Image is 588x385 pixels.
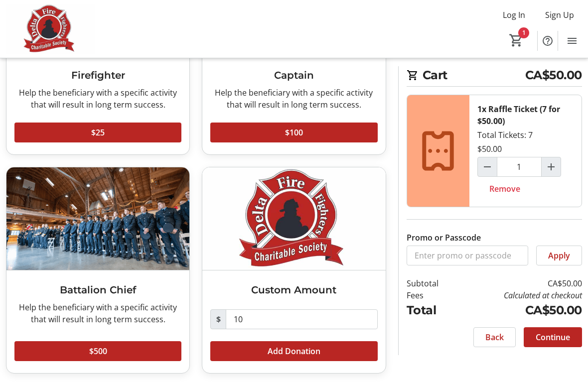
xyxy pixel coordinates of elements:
[285,127,303,138] span: $100
[536,246,582,265] button: Apply
[210,282,377,297] h3: Custom Amount
[407,232,481,244] label: Promo or Passcode
[14,123,181,142] button: $25
[91,127,105,138] span: $25
[202,167,385,270] img: Custom Amount
[473,327,516,347] button: Back
[210,87,377,111] div: Help the beneficiary with a specific activity that will result in long term success.
[89,345,107,357] span: $500
[477,179,532,199] button: Remove
[485,331,504,343] span: Back
[524,327,582,347] button: Continue
[469,95,582,207] div: Total Tickets: 7
[210,68,377,83] h3: Captain
[14,68,181,83] h3: Firefighter
[545,9,574,21] span: Sign Up
[542,157,561,176] button: Increment by one
[525,66,582,84] span: CA$50.00
[210,309,226,329] span: $
[407,246,528,265] input: Enter promo or passcode
[14,341,181,361] button: $500
[407,66,582,87] h2: Cart
[407,289,457,301] td: Fees
[14,301,181,325] div: Help the beneficiary with a specific activity that will result in long term success.
[478,157,497,176] button: Decrement by one
[407,301,457,319] td: Total
[538,31,558,51] button: Help
[268,345,320,357] span: Add Donation
[503,9,525,21] span: Log In
[457,301,582,319] td: CA$50.00
[14,87,181,111] div: Help the beneficiary with a specific activity that will result in long term success.
[14,282,181,297] h3: Battalion Chief
[407,277,457,289] td: Subtotal
[457,289,582,301] td: Calculated at checkout
[6,167,189,270] img: Battalion Chief
[489,183,520,195] span: Remove
[210,123,377,142] button: $100
[536,331,570,343] span: Continue
[495,7,533,23] button: Log In
[477,143,502,155] div: $50.00
[210,341,377,361] button: Add Donation
[497,157,542,177] input: Raffle Ticket (7 for $50.00) Quantity
[562,31,582,51] button: Menu
[537,7,582,23] button: Sign Up
[477,103,574,127] div: 1x Raffle Ticket (7 for $50.00)
[457,277,582,289] td: CA$50.00
[507,31,525,49] button: Cart
[548,250,570,261] span: Apply
[226,309,377,329] input: Donation Amount
[6,4,95,54] img: Delta Firefighters Charitable Society's Logo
